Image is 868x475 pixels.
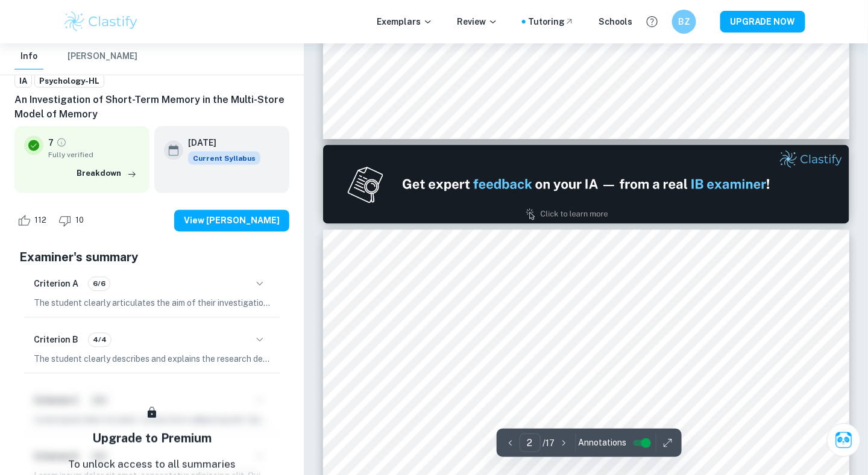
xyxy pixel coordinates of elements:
[68,457,236,473] p: To unlock access to all summaries
[48,149,140,160] span: Fully verified
[14,43,43,70] button: Info
[579,436,627,449] span: Annotations
[457,15,498,28] p: Review
[92,429,212,447] h5: Upgrade to Premium
[672,10,696,34] button: BZ
[599,15,632,28] a: Schools
[56,137,67,148] a: Grade fully verified
[19,249,285,267] h5: Examiner's summary
[827,423,861,457] button: Ask Clai
[68,43,137,70] button: [PERSON_NAME]
[678,15,691,28] h6: BZ
[188,136,251,149] h6: [DATE]
[89,335,111,346] span: 4/4
[34,297,270,310] p: The student clearly articulates the aim of their investigation, focusing on the effect of delay t...
[89,279,110,290] span: 6/6
[34,353,270,366] p: The student clearly describes and explains the research design, detailing the independent measure...
[34,73,104,88] a: Psychology-HL
[14,211,53,231] div: Like
[543,436,555,450] p: / 17
[720,11,805,33] button: UPGRADE NOW
[34,278,78,291] h6: Criterion A
[14,73,32,88] a: IA
[69,215,90,227] span: 10
[15,75,31,87] span: IA
[528,15,574,28] a: Tutoring
[642,11,662,32] button: Help and Feedback
[35,75,104,87] span: Psychology-HL
[174,210,289,232] button: View [PERSON_NAME]
[188,152,260,165] span: Current Syllabus
[14,93,289,122] h6: An Investigation of Short-Term Memory in the Multi-Store Model of Memory
[48,136,54,149] p: 7
[74,165,140,183] button: Breakdown
[377,15,433,28] p: Exemplars
[55,211,90,231] div: Dislike
[323,145,849,224] img: Ad
[63,10,139,34] img: Clastify logo
[28,215,53,227] span: 112
[34,334,78,347] h6: Criterion B
[188,152,260,165] div: This exemplar is based on the current syllabus. Feel free to refer to it for inspiration/ideas wh...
